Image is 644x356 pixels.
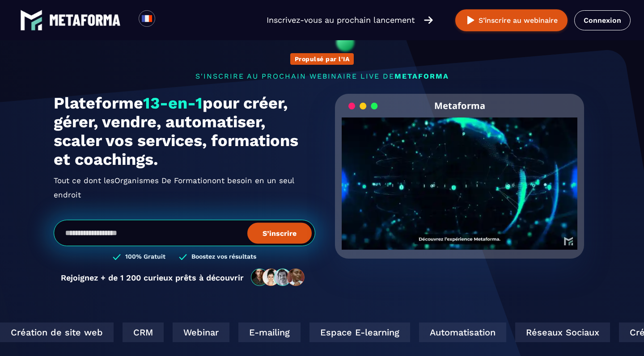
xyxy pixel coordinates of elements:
[155,10,177,30] div: Search for option
[113,253,121,261] img: checked
[125,253,165,261] h3: 100% Gratuit
[247,222,312,243] button: S’inscrire
[342,117,577,235] video: Your browser does not support the video tag.
[295,55,350,63] p: Propulsé par l'IA
[54,94,315,169] h1: Plateforme pour créer, gérer, vendre, automatiser, scaler vos services, formations et coachings.
[455,9,568,31] button: S’inscrire au webinaire
[267,14,415,26] p: Inscrivez-vous au prochain lancement
[465,15,476,26] img: play
[348,102,378,110] img: loading
[61,273,244,282] p: Rejoignez + de 1 200 curieux prêts à découvrir
[169,322,226,342] div: Webinar
[191,253,256,261] h3: Boostez vos résultats
[306,322,407,342] div: Espace E-learning
[114,173,212,188] span: Organismes De Formation
[248,268,308,287] img: community-people
[235,322,297,342] div: E-mailing
[424,15,433,25] img: arrow-right
[119,322,161,342] div: CRM
[49,14,121,26] img: logo
[574,10,631,30] a: Connexion
[20,9,42,31] img: logo
[416,322,503,342] div: Automatisation
[512,322,607,342] div: Réseaux Sociaux
[54,72,590,80] p: s'inscrire au prochain webinaire live de
[54,173,315,202] h2: Tout ce dont les ont besoin en un seul endroit
[394,72,449,80] span: METAFORMA
[163,15,169,25] input: Search for option
[179,253,187,261] img: checked
[141,13,153,24] img: fr
[434,94,485,117] h2: Metaforma
[143,94,203,113] span: 13-en-1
